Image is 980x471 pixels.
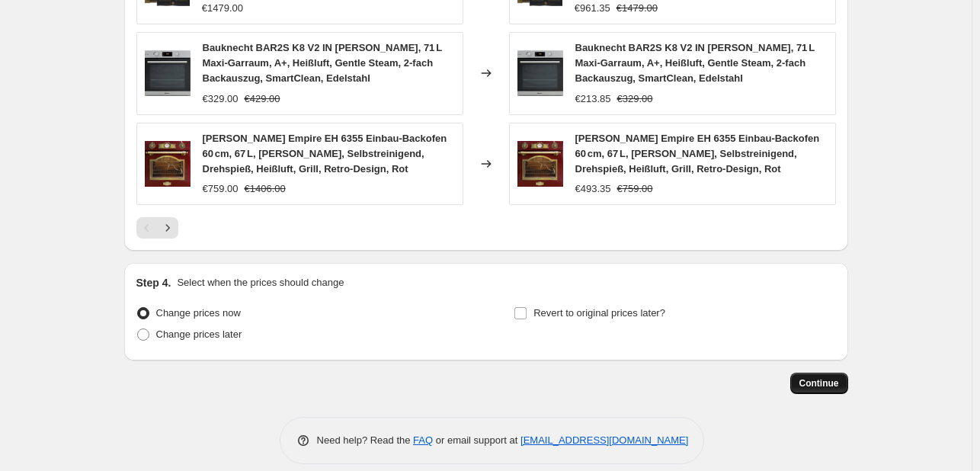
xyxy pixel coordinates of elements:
h2: Step 4. [136,275,171,290]
img: 81jAXVbTNbL_80x.jpg [145,50,191,96]
strike: €429.00 [245,91,280,107]
div: €329.00 [203,91,239,107]
span: Need help? Read the [317,434,414,446]
span: or email support at [433,434,520,446]
span: [PERSON_NAME] Empire EH 6355 Einbau-Backofen 60 cm, 67 L, [PERSON_NAME], Selbstreinigend, Drehspi... [575,133,820,175]
a: [EMAIL_ADDRESS][DOMAIN_NAME] [520,434,688,446]
div: €1479.00 [202,1,243,16]
img: 51zp8VofLEL_80x.jpg [517,141,563,187]
div: €493.35 [575,181,611,197]
p: Select when the prices should change [177,275,344,290]
span: [PERSON_NAME] Empire EH 6355 Einbau-Backofen 60 cm, 67 L, [PERSON_NAME], Selbstreinigend, Drehspi... [203,133,447,175]
span: Bauknecht BAR2S K8 V2 IN [PERSON_NAME], 71 L Maxi-Garraum, A+, Heißluft, Gentle Steam, 2-fach Bac... [575,42,815,84]
span: Bauknecht BAR2S K8 V2 IN [PERSON_NAME], 71 L Maxi-Garraum, A+, Heißluft, Gentle Steam, 2-fach Bac... [203,42,442,84]
div: €759.00 [203,181,239,197]
span: Change prices now [156,307,241,319]
strike: €329.00 [617,91,653,107]
strike: €1406.00 [245,181,286,197]
img: 81jAXVbTNbL_80x.jpg [517,50,563,96]
div: €213.85 [575,91,611,107]
div: €961.35 [575,1,610,16]
nav: Pagination [136,217,178,239]
button: Continue [790,373,848,394]
span: Change prices later [156,328,242,340]
strike: €759.00 [617,181,653,197]
span: Continue [799,377,839,389]
strike: €1479.00 [617,1,658,16]
img: 51zp8VofLEL_80x.jpg [145,141,191,187]
span: Revert to original prices later? [533,307,665,319]
button: Next [157,217,178,239]
a: FAQ [413,434,433,446]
